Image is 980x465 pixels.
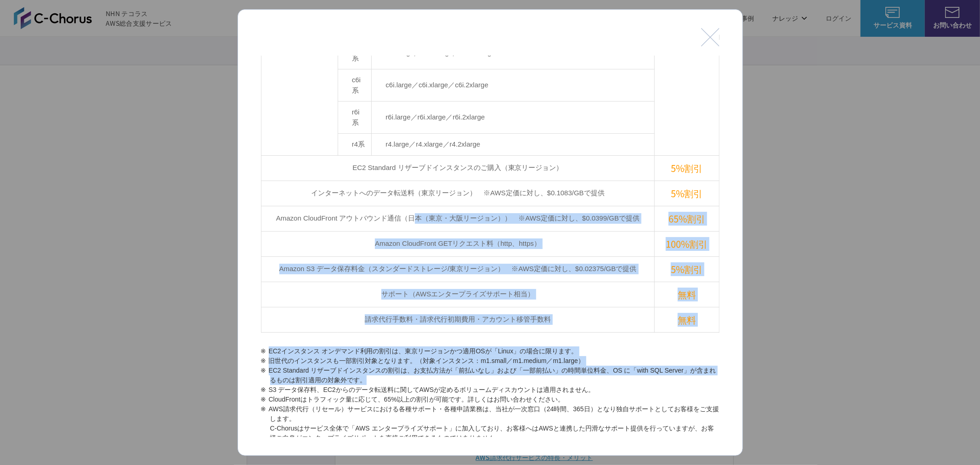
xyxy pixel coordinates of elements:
[261,404,719,443] li: AWS請求代行（リセール）サービスにおける各種サポート・各種申請業務は、当社が一次窓口（24時間、365日）となり独自サポートとしてお客様をご支援します。 C-Chorusはサービス全体で「AW...
[655,231,719,256] td: 100%割引
[372,69,655,102] td: c6i.large／c6i.xlarge／c6i.2xlarge
[338,134,372,156] td: r4系
[655,181,719,206] td: 5%割引
[338,102,372,134] td: r6i系
[655,282,719,307] td: 無料
[261,155,655,181] td: EC2 Standard リザーブドインスタンスのご購入（東京リージョン）
[261,282,655,307] td: サポート（AWSエンタープライズサポート相当）
[372,134,655,156] td: r4.large／r4.xlarge／r4.2xlarge
[261,181,655,206] td: インターネットへのデータ転送料（東京リージョン） ※AWS定価に対し、$0.1083/GBで提供
[261,256,655,282] td: Amazon S3 データ保存料金（スタンダードストレージ/東京リージョン） ※AWS定価に対し、$0.02375/GBで提供
[261,346,719,356] li: EC2インスタンス オンデマンド利用の割引は、東京リージョンかつ適用OSが「Linux」の場合に限ります。
[261,366,719,385] li: EC2 Standard リザーブドインスタンスの割引は、お支払方法が「前払いなし」および「一部前払い」の時間単位料金、OS に「with SQL Server」が含まれるものは割引適用の対象外です。
[261,231,655,256] td: Amazon CloudFront GETリクエスト料（http、https）
[261,307,655,332] td: 請求代行手数料・請求代行初期費用・アカウント移管手数料
[655,307,719,332] td: 無料
[261,356,719,366] li: 旧世代のインスタンスも一部割引対象となります。（対象インスタンス：m1.small／m1.medium／m1.large）
[655,206,719,231] td: 65%割引
[261,385,719,395] li: S3 データ保存料、EC2からのデータ転送料に関してAWSが定めるボリュームディスカウントは適用されません。
[701,28,719,46] button: 閉じる
[372,102,655,134] td: r6i.large／r6i.xlarge／r6i.2xlarge
[261,395,719,404] li: CloudFrontはトラフィック量に応じて、65%以上の割引が可能です。詳しくはお問い合わせください。
[655,256,719,282] td: 5%割引
[338,69,372,102] td: c6i系
[655,155,719,181] td: 5%割引
[261,206,655,231] td: Amazon CloudFront アウトバウンド通信（日本（東京・大阪リージョン）） ※AWS定価に対し、$0.0399/GBで提供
